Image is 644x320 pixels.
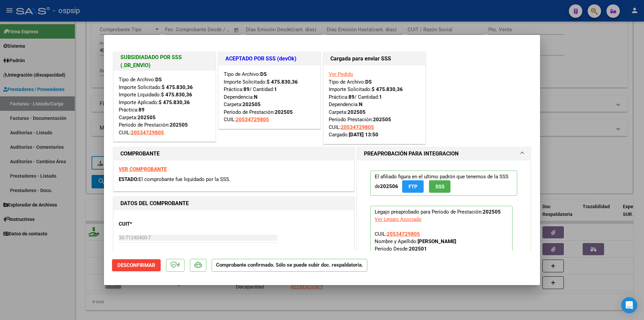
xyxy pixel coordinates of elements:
strong: 202505 [373,117,391,123]
strong: DS [365,79,372,85]
strong: 202505 [243,101,261,107]
span: FTP [409,184,418,190]
strong: 89 [348,94,355,100]
strong: 202505 [138,115,156,121]
strong: 1 [274,86,277,92]
div: Ver Legajo Asociado [375,216,422,223]
strong: 202505 [275,109,293,115]
mat-expansion-panel-header: PREAPROBACIÓN PARA INTEGRACION [357,147,530,161]
strong: $ 475.830,36 [161,92,192,98]
div: PREAPROBACIÓN PARA INTEGRACION [357,161,530,293]
div: Tipo de Archivo: Importe Solicitado: Práctica: / Cantidad: Dependencia: Carpeta: Período Prestaci... [329,71,420,139]
strong: N [254,94,258,100]
p: Comprobante confirmado. Sólo se puede subir doc. respaldatoria. [212,259,367,272]
strong: 202506 [380,183,398,189]
strong: DATOS DEL COMPROBANTE [120,200,189,207]
div: Open Intercom Messenger [621,297,637,313]
p: Legajo preaprobado para Período de Prestación: [370,206,513,278]
p: CUIT [119,220,188,228]
strong: DS [155,77,162,83]
p: El afiliado figura en el ultimo padrón que tenemos de la SSS de [370,171,517,196]
span: SSS [435,184,444,190]
span: ESTADO: [119,176,139,182]
strong: 202505 [483,209,501,215]
strong: $ 475.830,36 [162,84,193,90]
h1: PREAPROBACIÓN PARA INTEGRACION [364,150,459,158]
strong: 89 [139,107,145,113]
strong: 89 [244,86,250,92]
strong: $ 475.830,36 [267,79,298,85]
strong: N [359,101,363,107]
span: 20534729805 [387,231,420,237]
strong: $ 475.830,36 [372,86,403,92]
h1: ACEPTADO POR SSS (devOk) [225,55,314,63]
a: Ver Pedido [329,71,353,77]
strong: $ 475.830,36 [159,99,190,105]
span: Desconfirmar [117,262,155,268]
strong: 202505 [347,109,366,115]
h1: SUBSIDIADADO POR SSS (.DR_ENVIO) [120,53,209,70]
strong: 1 [379,94,382,100]
strong: DS [260,71,267,77]
button: Desconfirmar [112,259,161,271]
h1: Cargada para enviar SSS [330,55,419,63]
span: CUIL: Nombre y Apellido: Período Desde: Período Hasta: Admite Dependencia: [375,231,508,274]
button: FTP [402,180,424,193]
span: El comprobante fue liquidado por la SSS. [139,176,230,182]
strong: 202501 [409,246,427,252]
span: 20534729805 [131,130,164,136]
button: SSS [429,180,450,193]
span: 20534729805 [236,117,269,123]
div: Tipo de Archivo: Importe Solicitado: Importe Liquidado: Importe Aplicado: Práctica: Carpeta: Perí... [119,76,210,136]
a: VER COMPROBANTE [119,166,167,172]
strong: [DATE] 13:50 [349,132,378,138]
strong: [PERSON_NAME] [418,238,456,244]
div: Tipo de Archivo: Importe Solicitado: Práctica: / Cantidad: Dependencia: Carpeta: Período de Prest... [224,71,315,124]
span: 20534729805 [341,124,374,130]
strong: COMPROBANTE [120,150,160,157]
strong: 202505 [170,122,188,128]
